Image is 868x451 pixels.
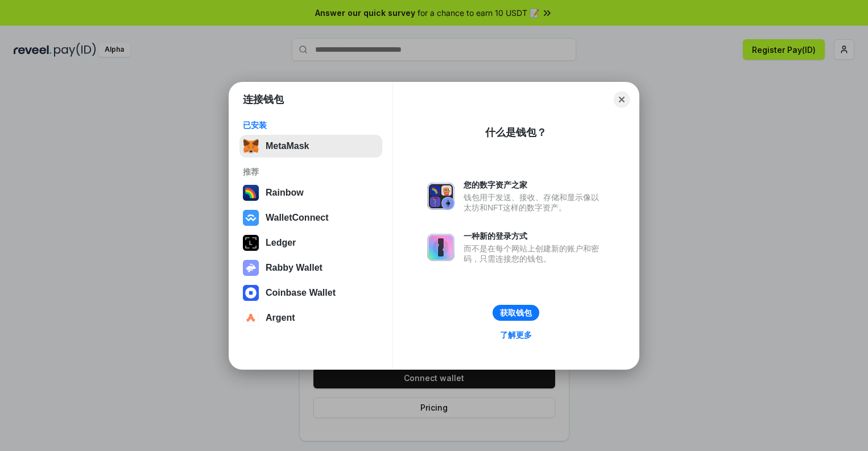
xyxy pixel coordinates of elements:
div: Argent [266,313,295,323]
button: Ledger [239,231,382,254]
button: WalletConnect [239,206,382,229]
button: Rabby Wallet [239,256,382,279]
a: 了解更多 [493,328,539,342]
button: Rainbow [239,181,382,204]
div: Coinbase Wallet [266,288,336,298]
img: svg+xml,%3Csvg%20width%3D%22120%22%20height%3D%22120%22%20viewBox%3D%220%200%20120%20120%22%20fil... [243,185,259,201]
div: WalletConnect [266,213,329,223]
div: 什么是钱包？ [485,126,547,139]
div: 了解更多 [500,330,532,340]
button: MetaMask [239,135,382,158]
button: Close [614,92,630,107]
div: 一种新的登录方式 [464,231,605,241]
div: 钱包用于发送、接收、存储和显示像以太坊和NFT这样的数字资产。 [464,192,605,213]
h1: 连接钱包 [243,93,284,106]
img: svg+xml,%3Csvg%20xmlns%3D%22http%3A%2F%2Fwww.w3.org%2F2000%2Fsvg%22%20fill%3D%22none%22%20viewBox... [427,183,454,210]
img: svg+xml,%3Csvg%20xmlns%3D%22http%3A%2F%2Fwww.w3.org%2F2000%2Fsvg%22%20fill%3D%22none%22%20viewBox... [243,260,259,276]
img: svg+xml,%3Csvg%20width%3D%2228%22%20height%3D%2228%22%20viewBox%3D%220%200%2028%2028%22%20fill%3D... [243,285,259,301]
img: svg+xml,%3Csvg%20width%3D%2228%22%20height%3D%2228%22%20viewBox%3D%220%200%2028%2028%22%20fill%3D... [243,210,259,226]
div: 而不是在每个网站上创建新的账户和密码，只需连接您的钱包。 [464,243,605,264]
button: Argent [239,307,382,329]
div: Rainbow [266,188,304,198]
div: 获取钱包 [500,308,532,318]
button: 获取钱包 [493,305,539,321]
div: 推荐 [243,167,379,177]
div: 已安装 [243,120,379,130]
div: 您的数字资产之家 [464,180,605,190]
img: svg+xml,%3Csvg%20width%3D%2228%22%20height%3D%2228%22%20viewBox%3D%220%200%2028%2028%22%20fill%3D... [243,310,259,326]
div: MetaMask [266,141,309,151]
div: Ledger [266,238,296,248]
img: svg+xml,%3Csvg%20xmlns%3D%22http%3A%2F%2Fwww.w3.org%2F2000%2Fsvg%22%20fill%3D%22none%22%20viewBox... [427,234,454,261]
button: Coinbase Wallet [239,282,382,304]
img: svg+xml,%3Csvg%20xmlns%3D%22http%3A%2F%2Fwww.w3.org%2F2000%2Fsvg%22%20width%3D%2228%22%20height%3... [243,235,259,251]
img: svg+xml,%3Csvg%20fill%3D%22none%22%20height%3D%2233%22%20viewBox%3D%220%200%2035%2033%22%20width%... [243,138,259,154]
div: Rabby Wallet [266,263,323,273]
